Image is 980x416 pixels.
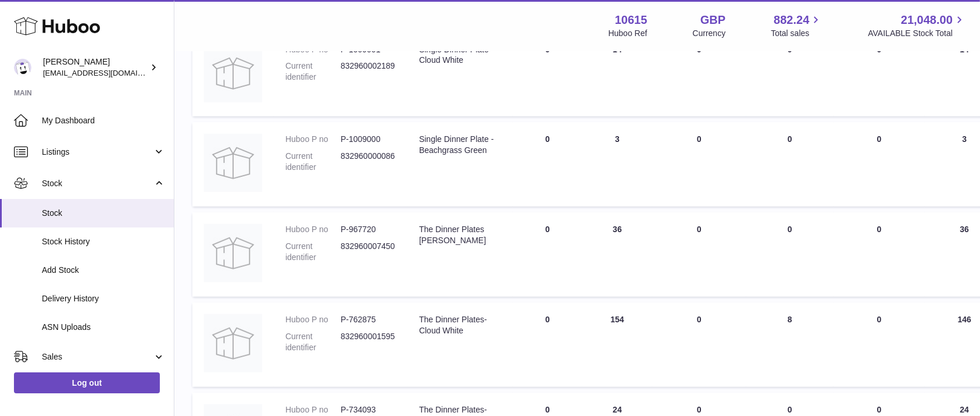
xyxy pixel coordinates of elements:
[341,314,396,325] dd: P-762875
[652,303,746,387] td: 0
[341,151,396,173] dd: 832960000086
[877,45,882,54] span: 0
[42,208,165,219] span: Stock
[746,122,834,207] td: 0
[877,225,882,234] span: 0
[693,28,726,39] div: Currency
[746,33,834,117] td: 0
[42,236,165,247] span: Stock History
[341,61,396,83] dd: 832960002189
[42,322,165,333] span: ASN Uploads
[877,134,882,144] span: 0
[42,115,165,126] span: My Dashboard
[513,33,582,117] td: 0
[513,122,582,207] td: 0
[204,134,262,192] img: product image
[341,241,396,263] dd: 832960007450
[42,178,153,189] span: Stock
[771,12,822,39] a: 882.24 Total sales
[609,28,648,39] div: Huboo Ref
[868,28,966,39] span: AVAILABLE Stock Total
[204,224,262,282] img: product image
[746,212,834,297] td: 0
[285,151,341,173] dt: Current identifier
[341,224,396,235] dd: P-967720
[700,12,725,28] strong: GBP
[419,224,501,246] div: The Dinner Plates [PERSON_NAME]
[42,293,165,304] span: Delivery History
[582,212,652,297] td: 36
[285,61,341,83] dt: Current identifier
[285,134,341,145] dt: Huboo P no
[513,212,582,297] td: 0
[341,331,396,353] dd: 832960001595
[615,12,648,28] strong: 10615
[652,33,746,117] td: 0
[901,12,953,28] span: 21,048.00
[285,241,341,263] dt: Current identifier
[877,405,882,414] span: 0
[419,44,501,66] div: Single Dinner Plate - Cloud White
[285,331,341,353] dt: Current identifier
[419,134,501,156] div: Single Dinner Plate - Beachgrass Green
[513,303,582,387] td: 0
[774,12,809,28] span: 882.24
[582,303,652,387] td: 154
[285,404,341,415] dt: Huboo P no
[43,56,148,79] div: [PERSON_NAME]
[341,134,396,145] dd: P-1009000
[419,314,501,336] div: The Dinner Plates-Cloud White
[868,12,966,39] a: 21,048.00 AVAILABLE Stock Total
[582,122,652,207] td: 3
[652,122,746,207] td: 0
[204,44,262,102] img: product image
[746,303,834,387] td: 8
[285,314,341,325] dt: Huboo P no
[14,59,31,76] img: internalAdmin-10615@internal.huboo.com
[42,147,153,158] span: Listings
[582,33,652,117] td: 14
[877,315,882,324] span: 0
[341,404,396,415] dd: P-734093
[652,212,746,297] td: 0
[771,28,822,39] span: Total sales
[204,314,262,372] img: product image
[14,372,160,393] a: Log out
[42,265,165,276] span: Add Stock
[42,351,153,362] span: Sales
[43,68,171,77] span: [EMAIL_ADDRESS][DOMAIN_NAME]
[285,224,341,235] dt: Huboo P no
